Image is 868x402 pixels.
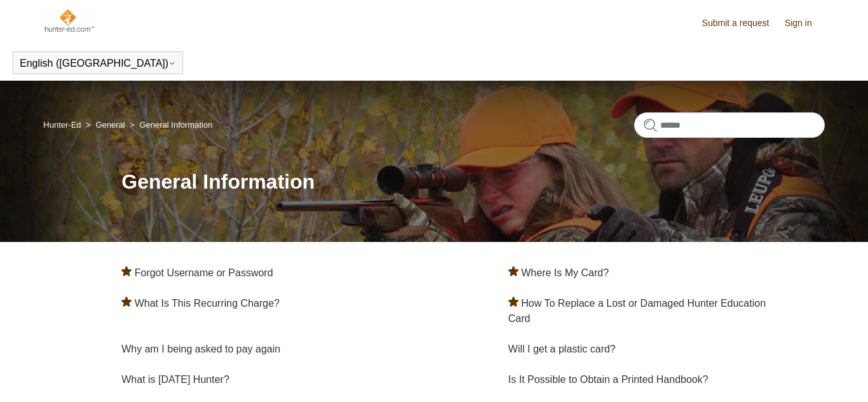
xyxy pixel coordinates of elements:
a: Why am I being asked to pay again [121,344,280,354]
li: General [83,120,127,130]
input: Search [634,112,825,138]
div: Chat Support [786,359,859,392]
a: How To Replace a Lost or Damaged Hunter Education Card [508,298,766,324]
a: Forgot Username or Password [135,267,273,278]
a: Submit a request [702,17,782,30]
img: Hunter-Ed Help Center home page [43,8,95,33]
svg: Promoted article [121,297,132,307]
a: Is It Possible to Obtain a Printed Handbook? [508,374,709,385]
li: Hunter-Ed [43,120,83,130]
svg: Promoted article [508,266,519,276]
li: General Information [127,120,212,130]
a: Where Is My Card? [521,267,609,278]
a: What is [DATE] Hunter? [121,374,229,385]
a: General Information [139,120,212,130]
h1: General Information [121,166,824,197]
svg: Promoted article [121,266,132,276]
svg: Promoted article [508,297,519,307]
a: Hunter-Ed [43,120,81,130]
button: English ([GEOGRAPHIC_DATA]) [20,58,176,69]
a: Will I get a plastic card? [508,344,616,354]
a: What Is This Recurring Charge? [135,298,280,309]
a: General [95,120,125,130]
a: Sign in [785,17,825,30]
